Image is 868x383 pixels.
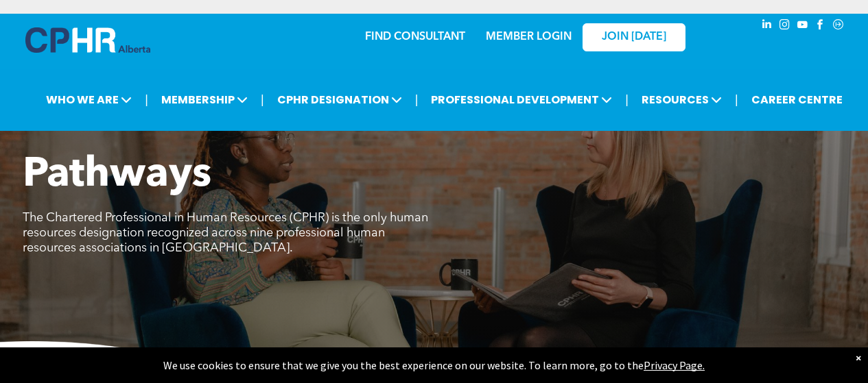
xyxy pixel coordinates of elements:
span: The Chartered Professional in Human Resources (CPHR) is the only human resources designation reco... [23,212,428,254]
span: Pathways [23,155,211,196]
a: linkedin [760,17,775,36]
a: instagram [777,17,793,36]
a: FIND CONSULTANT [365,32,465,42]
li: | [415,86,419,114]
span: WHO WE ARE [42,87,136,112]
span: PROFESSIONAL DEVELOPMENT [427,87,616,112]
a: JOIN [DATE] [583,23,685,51]
a: Privacy Page. [644,358,705,372]
a: MEMBER LOGIN [486,32,572,42]
span: JOIN [DATE] [602,31,666,44]
a: facebook [813,17,828,36]
li: | [145,86,148,114]
img: A blue and white logo for cp alberta [25,27,150,53]
div: Dismiss notification [856,351,861,365]
span: RESOURCES [637,87,726,112]
span: MEMBERSHIP [157,87,252,112]
a: youtube [795,17,810,36]
li: | [261,86,264,114]
li: | [735,86,738,114]
a: Social network [831,17,846,36]
span: CPHR DESIGNATION [273,87,406,112]
a: CAREER CENTRE [747,87,847,112]
li: | [625,86,629,114]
